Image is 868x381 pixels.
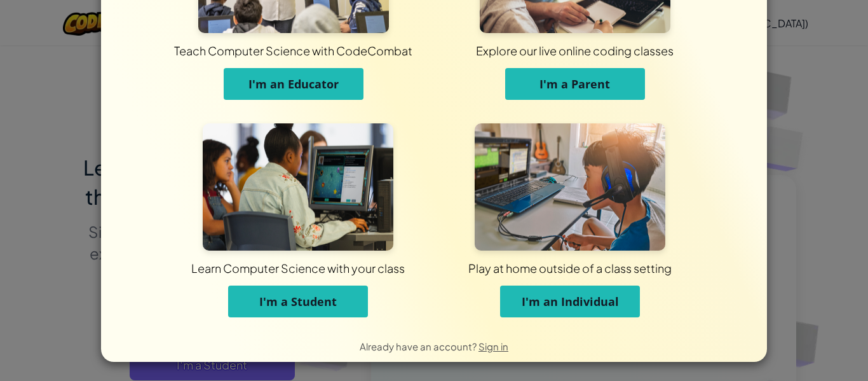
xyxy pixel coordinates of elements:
[478,340,508,352] a: Sign in
[500,286,640,317] button: I'm an Individual
[522,294,619,309] span: I'm an Individual
[539,76,610,92] span: I'm a Parent
[360,340,478,352] span: Already have an account?
[228,286,368,317] button: I'm a Student
[248,76,339,92] span: I'm an Educator
[259,294,337,309] span: I'm a Student
[505,68,645,100] button: I'm a Parent
[203,123,393,251] img: For Students
[475,123,665,251] img: For Individuals
[224,68,363,100] button: I'm an Educator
